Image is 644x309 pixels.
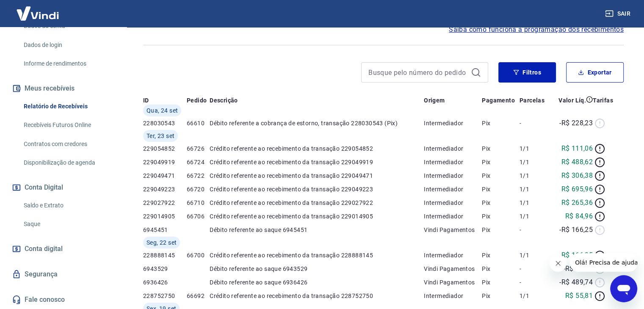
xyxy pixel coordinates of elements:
[210,265,424,273] p: Débito referente ao saque 6943529
[143,144,187,153] p: 229054852
[20,154,116,171] a: Disponibilização de agenda
[424,119,482,127] p: Intermediador
[424,185,482,193] p: Intermediador
[210,292,424,300] p: Crédito referente ao recebimento da transação 228752750
[143,171,187,180] p: 229049471
[561,250,593,260] p: R$ 166,25
[143,212,187,221] p: 229014905
[520,158,548,166] p: 1/1
[210,199,424,207] p: Crédito referente ao recebimento da transação 229027922
[566,62,624,83] button: Exportar
[143,265,187,273] p: 6943529
[482,144,519,153] p: Pix
[20,55,116,72] a: Informe de rendimentos
[143,199,187,207] p: 229027922
[449,25,624,35] a: Saiba como funciona a programação dos recebimentos
[482,158,519,166] p: Pix
[482,226,519,234] p: Pix
[20,215,116,233] a: Saque
[5,6,71,13] span: Olá! Precisa de ajuda?
[187,185,210,193] p: 66720
[610,275,637,302] iframe: Botão para abrir a janela de mensagens
[187,212,210,221] p: 66706
[210,119,424,127] p: Débito referente a cobrança de estorno, transação 228030543 (Pix)
[559,277,593,287] p: -R$ 489,74
[593,96,613,105] p: Tarifas
[520,265,548,273] p: -
[10,0,65,26] img: Vindi
[146,106,178,115] span: Qua, 24 set
[559,118,593,128] p: -R$ 228,23
[520,292,548,300] p: 1/1
[561,184,593,194] p: R$ 695,96
[559,225,593,235] p: -R$ 166,25
[603,6,634,22] button: Sair
[143,96,149,105] p: ID
[210,212,424,221] p: Crédito referente ao recebimento da transação 229014905
[520,144,548,153] p: 1/1
[424,144,482,153] p: Intermediador
[210,226,424,234] p: Débito referente ao saque 6945451
[187,199,210,207] p: 66710
[565,291,593,301] p: R$ 55,81
[520,199,548,207] p: 1/1
[561,143,593,154] p: R$ 111,06
[550,255,567,272] iframe: Fechar mensagem
[210,171,424,180] p: Crédito referente ao recebimento da transação 229049471
[20,135,116,153] a: Contratos com credores
[187,251,210,259] p: 66700
[10,290,116,309] a: Fale conosco
[10,178,116,197] button: Conta Digital
[424,96,445,105] p: Origem
[482,119,519,127] p: Pix
[520,171,548,180] p: 1/1
[424,158,482,166] p: Intermediador
[20,98,116,115] a: Relatório de Recebíveis
[424,212,482,221] p: Intermediador
[187,119,210,127] p: 66610
[482,278,519,287] p: Pix
[482,265,519,273] p: Pix
[482,96,515,105] p: Pagamento
[482,212,519,221] p: Pix
[187,171,210,180] p: 66722
[482,292,519,300] p: Pix
[143,226,187,234] p: 6945451
[520,226,548,234] p: -
[10,240,116,258] a: Conta digital
[570,253,637,272] iframe: Mensagem da empresa
[25,243,63,255] span: Conta digital
[210,251,424,259] p: Crédito referente ao recebimento da transação 228888145
[482,171,519,180] p: Pix
[424,199,482,207] p: Intermediador
[143,185,187,193] p: 229049223
[187,158,210,166] p: 66724
[565,211,593,221] p: R$ 84,96
[210,96,238,105] p: Descrição
[520,96,544,105] p: Parcelas
[520,119,548,127] p: -
[520,278,548,287] p: -
[482,251,519,259] p: Pix
[424,292,482,300] p: Intermediador
[498,62,556,83] button: Filtros
[424,278,482,287] p: Vindi Pagamentos
[10,79,116,98] button: Meus recebíveis
[20,197,116,214] a: Saldo e Extrato
[143,119,187,127] p: 228030543
[482,199,519,207] p: Pix
[561,157,593,167] p: R$ 488,62
[20,116,116,134] a: Recebíveis Futuros Online
[561,171,593,181] p: R$ 306,38
[558,96,586,105] p: Valor Líq.
[520,212,548,221] p: 1/1
[368,66,467,79] input: Busque pelo número do pedido
[187,292,210,300] p: 66692
[143,251,187,259] p: 228888145
[20,36,116,54] a: Dados de login
[143,158,187,166] p: 229049919
[187,96,207,105] p: Pedido
[561,198,593,208] p: R$ 265,36
[424,251,482,259] p: Intermediador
